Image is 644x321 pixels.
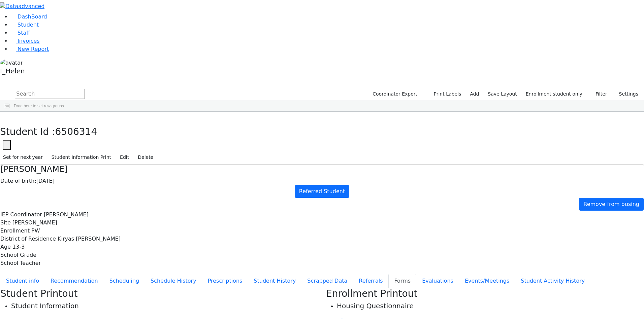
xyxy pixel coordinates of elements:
button: Student Activity History [515,274,590,288]
button: Prescriptions [202,274,248,288]
button: Schedule History [145,274,202,288]
h3: Student Printout [0,288,318,299]
a: Remove from busing [579,198,644,211]
h5: Housing Questionnaire [337,302,644,310]
h5: Student Information [11,302,318,310]
span: DashBoard [18,13,47,20]
h4: [PERSON_NAME] [0,165,644,174]
label: Enrollment [0,227,30,235]
a: Add [467,89,482,99]
button: Delete [135,152,156,163]
label: Enrollment student only [523,89,585,99]
span: PW [31,227,40,234]
button: Scrapped Data [301,274,353,288]
a: New Report [11,46,49,52]
span: Remove from busing [583,201,639,207]
button: Forms [388,274,416,288]
label: District of Residence [0,235,56,243]
button: Student History [248,274,301,288]
label: School Teacher [0,259,41,267]
label: Age [0,243,11,251]
label: Date of birth: [0,177,36,185]
a: DashBoard [11,13,47,20]
span: Student [18,22,39,28]
input: Search [15,89,85,99]
a: Referred Student [295,185,349,198]
button: Edit [117,152,132,163]
button: Events/Meetings [459,274,515,288]
span: 6506314 [55,126,97,137]
a: Staff [11,30,30,36]
span: Invoices [18,38,40,44]
button: Scheduling [104,274,145,288]
button: Coordinator Export [368,89,420,99]
button: Recommendation [45,274,104,288]
div: [DATE] [0,177,644,185]
h3: Enrollment Printout [326,288,644,299]
a: Invoices [11,38,40,44]
button: Print Labels [426,89,464,99]
span: Kiryas [PERSON_NAME] [58,236,121,242]
label: IEP Coordinator [0,211,42,219]
span: Staff [18,30,30,36]
span: New Report [18,46,49,52]
button: Student Information Print [49,152,114,163]
span: [PERSON_NAME] [12,219,57,226]
button: Evaluations [416,274,459,288]
span: Drag here to set row groups [14,104,64,108]
span: [PERSON_NAME] [44,211,89,218]
label: Site [0,219,11,227]
span: 13-3 [12,244,25,250]
a: Student [11,22,39,28]
button: Student info [0,274,45,288]
label: School Grade [0,251,36,259]
button: Filter [587,89,610,99]
button: Save Layout [485,89,520,99]
button: Settings [610,89,641,99]
button: Referrals [353,274,388,288]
